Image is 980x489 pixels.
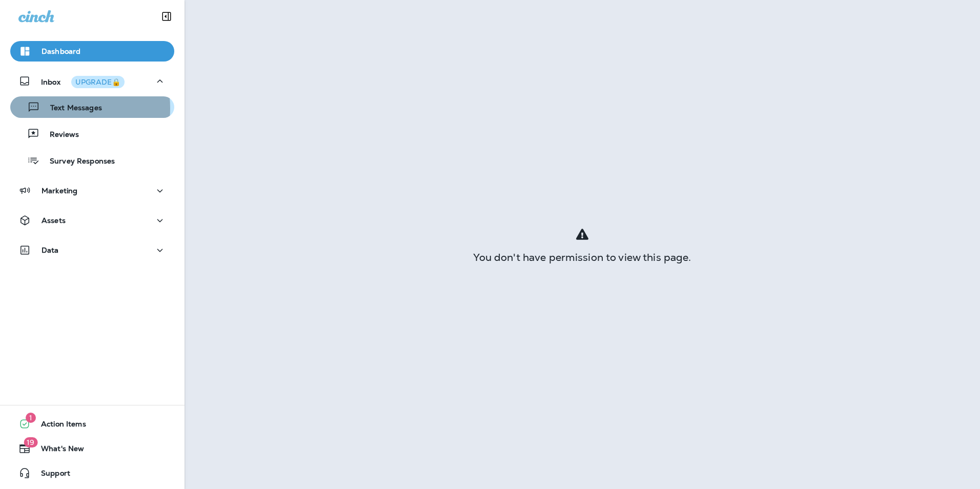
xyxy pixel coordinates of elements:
button: Reviews [10,123,174,145]
p: Marketing [42,187,77,195]
p: Data [42,246,59,254]
button: Collapse Sidebar [152,6,181,27]
p: Inbox [41,76,125,87]
span: 1 [26,413,36,423]
button: Survey Responses [10,150,174,171]
span: Support [31,469,70,481]
button: 19What's New [10,438,174,459]
button: Assets [10,210,174,231]
p: Dashboard [42,47,80,55]
button: UPGRADE🔒 [71,76,125,88]
button: Dashboard [10,41,174,62]
button: Data [10,240,174,260]
button: Text Messages [10,96,174,118]
span: What's New [31,444,84,457]
button: Support [10,463,174,483]
span: Action Items [31,420,86,432]
div: You don't have permission to view this page. [185,253,980,261]
button: 1Action Items [10,414,174,434]
p: Assets [42,216,66,225]
p: Text Messages [40,104,102,113]
span: 19 [24,437,37,447]
div: UPGRADE🔒 [75,78,120,86]
button: Marketing [10,180,174,201]
button: InboxUPGRADE🔒 [10,71,174,91]
p: Reviews [39,130,79,140]
p: Survey Responses [39,157,115,167]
